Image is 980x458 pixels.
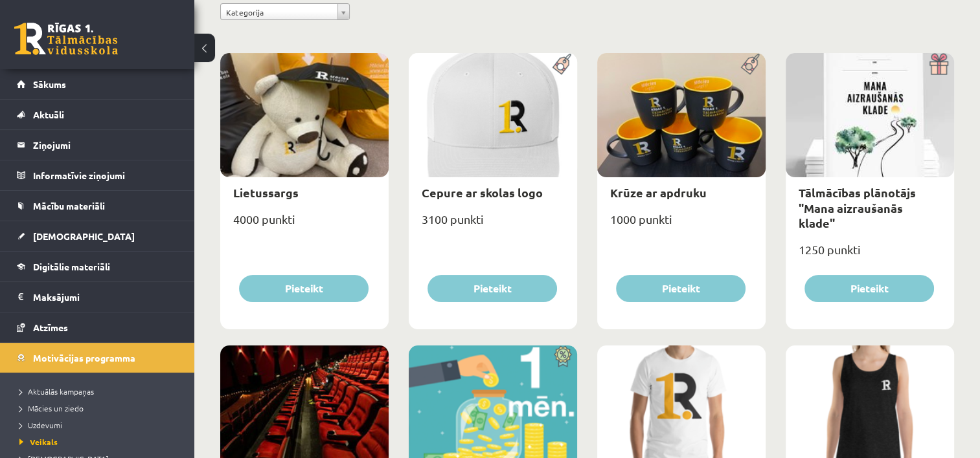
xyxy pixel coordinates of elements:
a: Aktuāli [17,100,178,129]
span: Kategorija [226,4,332,21]
legend: Ziņojumi [33,130,178,160]
legend: Maksājumi [33,282,178,312]
img: Populāra prece [736,53,766,75]
div: 4000 punkti [220,208,389,241]
img: Dāvana ar pārsteigumu [925,53,954,75]
a: Motivācijas programma [17,343,178,373]
span: Uzdevumi [19,420,62,430]
legend: Informatīvie ziņojumi [33,160,178,190]
a: Maksājumi [17,282,178,312]
span: [DEMOGRAPHIC_DATA] [33,230,135,242]
a: Krūze ar apdruku [610,185,707,200]
a: Atzīmes [17,312,178,342]
a: Ziņojumi [17,130,178,160]
a: [DEMOGRAPHIC_DATA] [17,221,178,251]
a: Rīgas 1. Tālmācības vidusskola [14,23,118,55]
a: Cepure ar skolas logo [422,185,543,200]
span: Aktuālās kampaņas [19,386,94,397]
span: Veikals [19,437,58,447]
button: Pieteikt [804,275,934,302]
img: Populāra prece [548,53,577,75]
button: Pieteikt [427,275,557,302]
button: Pieteikt [616,275,746,302]
a: Lietussargs [233,185,299,200]
div: 1000 punkti [597,208,766,241]
div: 3100 punkti [409,208,577,241]
a: Digitālie materiāli [17,252,178,281]
a: Aktuālās kampaņas [19,386,181,397]
a: Sākums [17,69,178,99]
a: Mācību materiāli [17,191,178,221]
a: Veikals [19,436,181,448]
span: Aktuāli [33,109,64,120]
span: Motivācijas programma [33,352,135,364]
span: Mācies un ziedo [19,403,84,413]
a: Uzdevumi [19,419,181,431]
a: Informatīvie ziņojumi [17,160,178,190]
span: Sākums [33,78,66,90]
span: Mācību materiāli [33,200,105,212]
a: Mācies un ziedo [19,402,181,414]
img: Atlaide [548,345,577,367]
div: 1250 punkti [786,239,954,271]
button: Pieteikt [239,275,369,302]
span: Atzīmes [33,322,68,333]
span: Digitālie materiāli [33,261,110,272]
a: Tālmācības plānotājs "Mana aizraušanās klade" [799,185,916,230]
a: Kategorija [220,3,350,20]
